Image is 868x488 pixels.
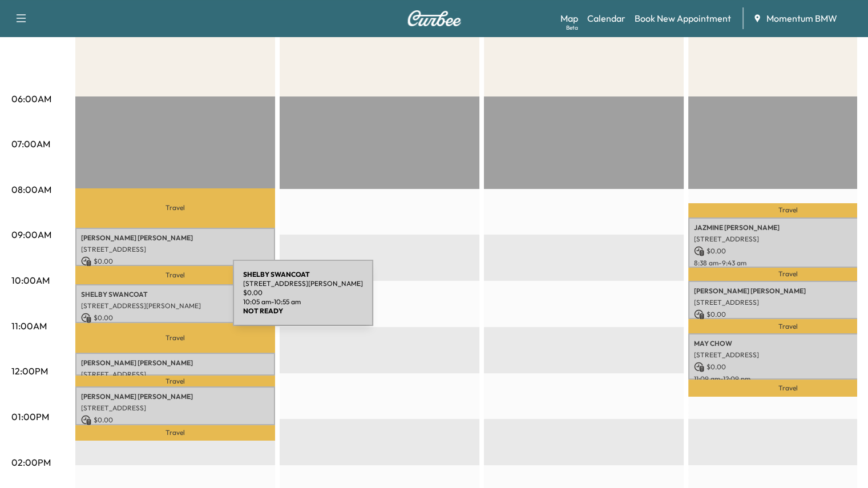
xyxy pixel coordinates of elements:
[243,270,310,279] b: SHELBY SWANCOAT
[11,92,51,106] p: 06:00AM
[11,228,51,241] p: 09:00AM
[81,256,269,267] p: $ 0.00
[11,410,49,424] p: 01:00PM
[81,358,269,368] p: [PERSON_NAME] [PERSON_NAME]
[11,364,48,378] p: 12:00PM
[766,11,837,25] span: Momentum BMW
[75,425,275,441] p: Travel
[243,297,363,306] p: 10:05 am - 10:55 am
[81,245,269,254] p: [STREET_ADDRESS]
[243,306,283,315] b: NOT READY
[75,323,275,353] p: Travel
[243,279,363,288] p: [STREET_ADDRESS][PERSON_NAME]
[11,183,51,196] p: 08:00AM
[407,10,462,26] img: Curbee Logo
[75,266,275,284] p: Travel
[81,370,269,379] p: [STREET_ADDRESS]
[81,313,269,323] p: $ 0.00
[566,23,578,32] div: Beta
[560,11,578,25] a: MapBeta
[11,319,47,333] p: 11:00AM
[81,392,269,401] p: [PERSON_NAME] [PERSON_NAME]
[81,233,269,243] p: [PERSON_NAME] [PERSON_NAME]
[11,455,51,469] p: 02:00PM
[81,415,269,425] p: $ 0.00
[11,137,50,151] p: 07:00AM
[243,288,363,297] p: $ 0.00
[635,11,731,25] a: Book New Appointment
[587,11,625,25] a: Calendar
[75,376,275,386] p: Travel
[81,404,269,413] p: [STREET_ADDRESS]
[81,301,269,310] p: [STREET_ADDRESS][PERSON_NAME]
[81,290,269,299] p: SHELBY SWANCOAT
[11,273,50,287] p: 10:00AM
[75,188,275,228] p: Travel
